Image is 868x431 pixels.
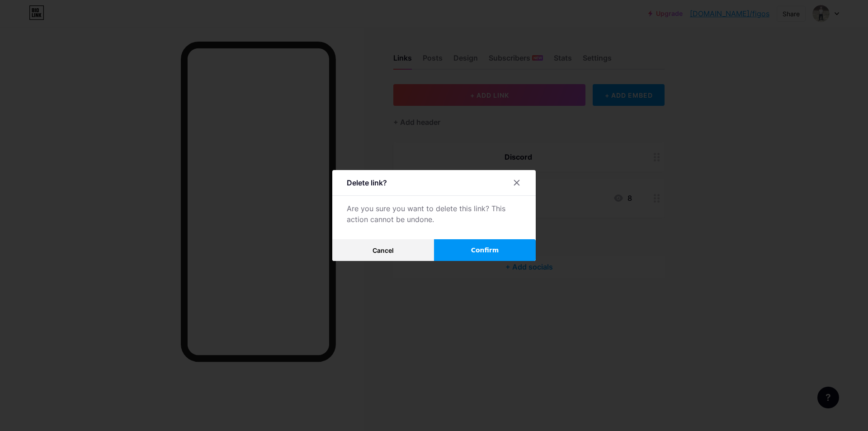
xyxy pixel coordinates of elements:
button: Cancel [332,239,434,261]
button: Confirm [434,239,536,261]
div: Delete link? [347,177,387,188]
div: Are you sure you want to delete this link? This action cannot be undone. [347,203,521,225]
span: Cancel [373,246,394,254]
span: Confirm [471,246,499,255]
